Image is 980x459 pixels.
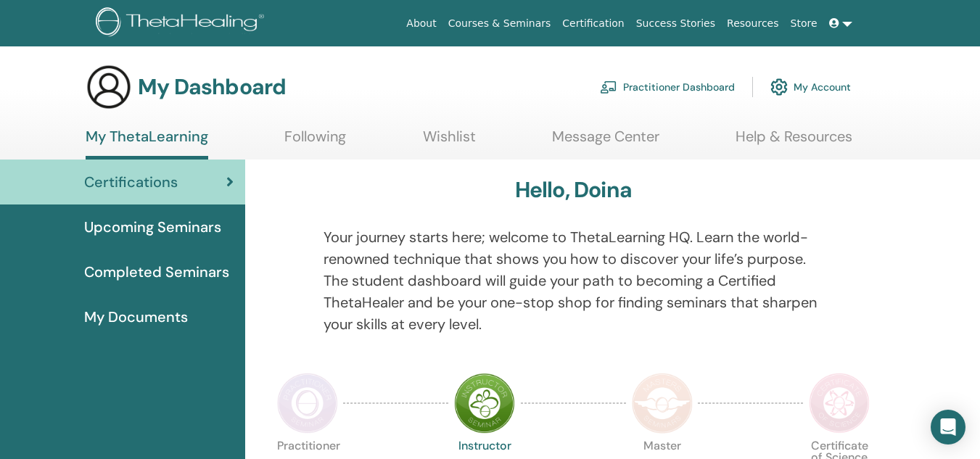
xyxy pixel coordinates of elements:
[931,410,965,444] div: Open Intercom Messenger
[515,177,632,203] h3: Hello, Doina
[809,373,870,434] img: Certificate of Science
[600,71,735,103] a: Practitioner Dashboard
[721,10,785,37] a: Resources
[96,7,269,40] img: logo.png
[770,75,788,99] img: cog.svg
[556,10,630,37] a: Certification
[600,80,617,94] img: chalkboard-teacher.svg
[423,128,476,156] a: Wishlist
[630,10,721,37] a: Success Stories
[84,216,221,238] span: Upcoming Seminars
[632,373,693,434] img: Master
[442,10,557,37] a: Courses & Seminars
[770,71,851,103] a: My Account
[454,373,515,434] img: Instructor
[785,10,823,37] a: Store
[84,171,178,193] span: Certifications
[400,10,442,37] a: About
[84,306,188,328] span: My Documents
[324,226,823,335] p: Your journey starts here; welcome to ThetaLearning HQ. Learn the world-renowned technique that sh...
[284,128,346,156] a: Following
[736,128,852,156] a: Help & Resources
[277,373,338,434] img: Practitioner
[84,261,229,283] span: Completed Seminars
[86,64,132,110] img: generic-user-icon.jpg
[86,128,208,160] a: My ThetaLearning
[138,74,286,100] h3: My Dashboard
[552,128,659,156] a: Message Center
